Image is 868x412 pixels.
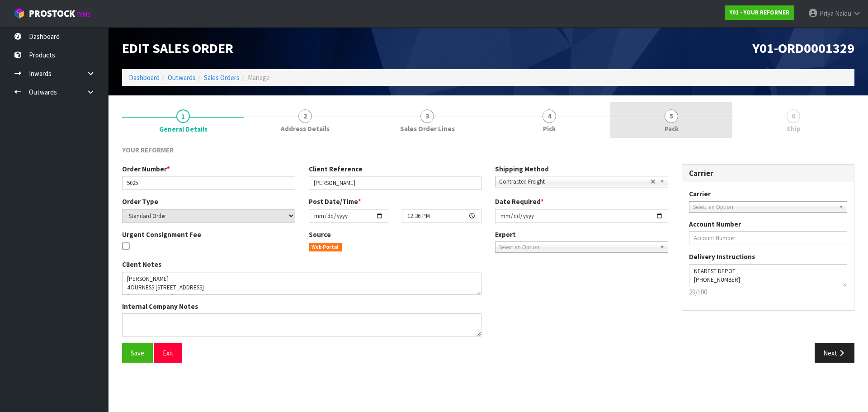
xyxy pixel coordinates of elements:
span: 5 [665,109,678,123]
strong: Y01 - YOUR REFORMER [730,9,789,16]
span: 3 [420,109,434,123]
span: General Details [159,124,208,134]
span: 6 [787,109,800,123]
label: Urgent Consignment Fee [122,230,201,239]
span: Manage [248,73,270,82]
span: Edit Sales Order [122,39,233,57]
span: Y01-ORD0001329 [752,39,854,57]
span: 1 [176,109,190,123]
label: Post Date/Time [309,197,361,206]
label: Account Number [689,219,741,229]
input: Client Reference [309,176,482,190]
small: WMS [77,10,91,19]
button: Exit [154,343,182,363]
a: Sales Orders [204,73,240,82]
p: 29/100 [689,287,848,297]
label: Internal Company Notes [122,302,198,311]
span: Sales Order Lines [400,124,455,133]
a: Y01 - YOUR REFORMER [725,5,794,20]
label: Client Reference [309,164,363,174]
label: Source [309,230,331,239]
span: Pack [665,124,679,133]
span: Contracted Freight [499,176,651,187]
label: Shipping Method [495,164,549,174]
span: Priya [820,9,834,18]
input: Order Number [122,176,295,190]
label: Delivery Instructions [689,252,755,261]
span: YOUR REFORMER [122,146,174,154]
label: Client Notes [122,260,161,269]
span: Naidu [835,9,851,18]
input: Account Number [689,231,848,245]
span: Select an Option [499,242,656,253]
h3: Carrier [689,169,848,178]
label: Order Type [122,197,158,206]
button: Save [122,343,153,363]
span: Pick [543,124,556,133]
label: Export [495,230,516,239]
span: 4 [542,109,556,123]
span: Select an Option [693,202,835,213]
img: cube-alt.png [14,8,25,19]
span: Web Portal [309,243,342,252]
label: Date Required [495,197,544,206]
span: Save [131,349,144,357]
a: Dashboard [129,73,160,82]
span: General Details [122,138,854,369]
span: Address Details [281,124,330,133]
span: 2 [298,109,312,123]
span: Ship [787,124,801,133]
span: ProStock [29,8,75,19]
label: Carrier [689,189,711,199]
a: Outwards [168,73,196,82]
label: Order Number [122,164,170,174]
button: Next [815,343,854,363]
